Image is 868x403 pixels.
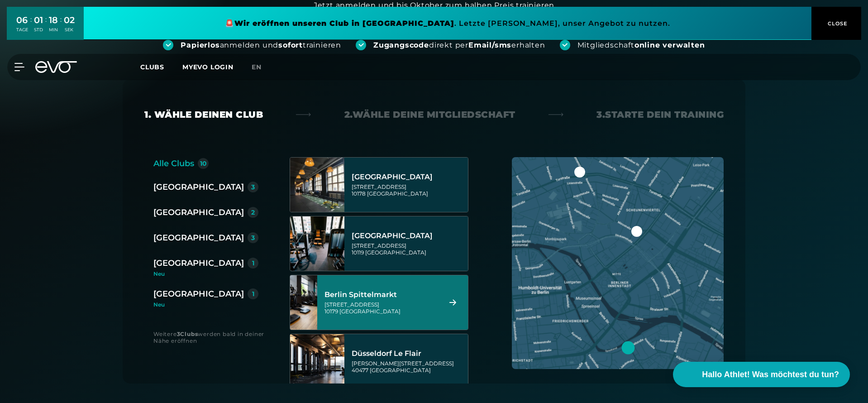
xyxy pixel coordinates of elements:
[290,158,344,212] img: Berlin Alexanderplatz
[45,14,47,38] div: :
[324,301,438,315] div: [STREET_ADDRESS] 10179 [GEOGRAPHIC_DATA]
[34,27,43,33] div: STD
[49,14,58,27] div: 18
[153,231,244,244] div: [GEOGRAPHIC_DATA]
[811,7,861,40] button: CLOSE
[153,181,244,193] div: [GEOGRAPHIC_DATA]
[16,14,28,27] div: 06
[352,183,465,197] div: [STREET_ADDRESS] 10178 [GEOGRAPHIC_DATA]
[140,62,182,71] a: Clubs
[144,108,263,121] div: 1. Wähle deinen Club
[180,331,198,337] strong: Clubs
[344,108,515,121] div: 2. Wähle deine Mitgliedschaft
[30,14,32,38] div: :
[182,63,234,71] a: MYEVO LOGIN
[352,242,465,256] div: [STREET_ADDRESS] 10119 [GEOGRAPHIC_DATA]
[60,14,62,38] div: :
[153,302,258,307] div: Neu
[153,157,194,170] div: Alle Clubs
[64,14,75,27] div: 02
[64,27,75,33] div: SEK
[251,209,255,216] div: 2
[290,334,344,389] img: Düsseldorf Le Flair
[200,160,207,167] div: 10
[352,349,465,358] div: Düsseldorf Le Flair
[512,157,724,369] img: map
[673,362,850,387] button: Hallo Athlet! Was möchtest du tun?
[596,108,724,121] div: 3. Starte dein Training
[177,331,181,337] strong: 3
[352,360,465,374] div: [PERSON_NAME][STREET_ADDRESS] 40477 [GEOGRAPHIC_DATA]
[153,206,244,219] div: [GEOGRAPHIC_DATA]
[290,216,344,271] img: Berlin Rosenthaler Platz
[140,63,164,71] span: Clubs
[16,27,28,33] div: TAGE
[252,260,254,266] div: 1
[825,19,848,28] span: CLOSE
[153,271,266,277] div: Neu
[153,288,244,300] div: [GEOGRAPHIC_DATA]
[324,290,438,299] div: Berlin Spittelmarkt
[352,173,465,182] div: [GEOGRAPHIC_DATA]
[49,27,58,33] div: MIN
[352,231,465,240] div: [GEOGRAPHIC_DATA]
[277,275,331,330] img: Berlin Spittelmarkt
[252,63,262,71] span: en
[252,62,272,72] a: en
[251,235,255,241] div: 3
[251,184,255,190] div: 3
[252,291,254,297] div: 1
[34,14,43,27] div: 01
[153,331,272,344] div: Weitere werden bald in deiner Nähe eröffnen
[702,369,839,381] span: Hallo Athlet! Was möchtest du tun?
[153,257,244,269] div: [GEOGRAPHIC_DATA]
